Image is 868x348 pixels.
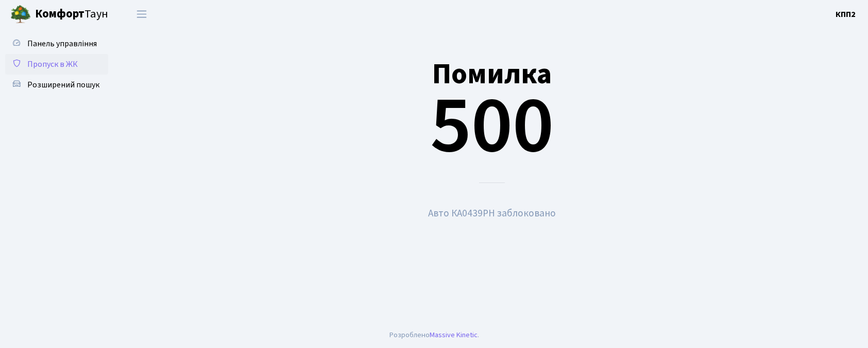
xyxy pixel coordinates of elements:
a: Панель управління [5,33,108,54]
b: Комфорт [35,6,84,22]
a: КПП2 [836,8,856,21]
img: logo.png [10,4,31,25]
a: Пропуск в ЖК [5,54,108,75]
a: Massive Kinetic [430,329,478,340]
div: 500 [131,32,853,183]
span: Таун [35,6,108,23]
small: Авто КА0439РН заблоковано [428,206,556,221]
div: Розроблено . [389,329,479,341]
span: Пропуск в ЖК [27,59,78,70]
button: Переключити навігацію [129,6,155,23]
a: Розширений пошук [5,75,108,95]
small: Помилка [432,54,552,95]
b: КПП2 [836,9,856,20]
span: Панель управління [27,38,97,49]
span: Розширений пошук [27,79,99,90]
